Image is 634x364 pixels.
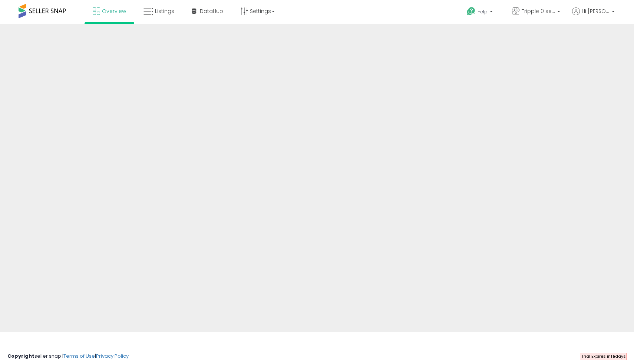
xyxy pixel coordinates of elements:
[478,9,488,15] span: Help
[200,7,223,15] span: DataHub
[572,7,615,24] a: Hi [PERSON_NAME]
[461,1,500,24] a: Help
[466,7,476,16] i: Get Help
[102,7,126,15] span: Overview
[582,7,610,15] span: Hi [PERSON_NAME]
[155,7,174,15] span: Listings
[522,7,555,15] span: Tripple 0 seller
